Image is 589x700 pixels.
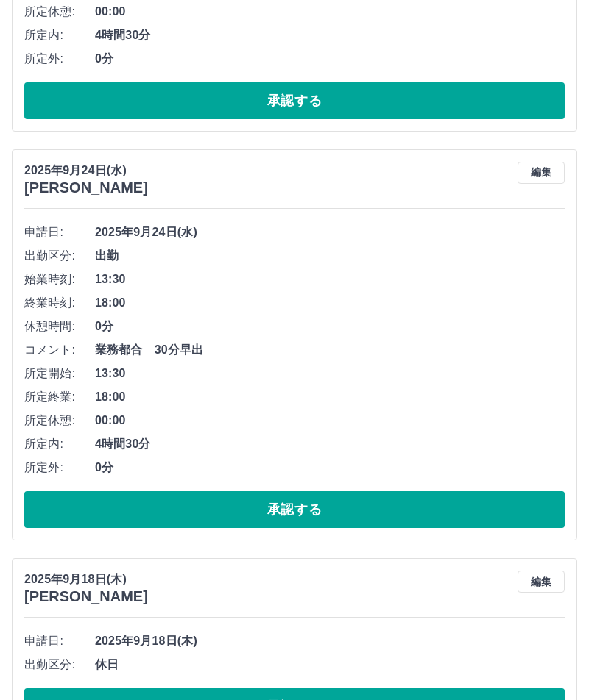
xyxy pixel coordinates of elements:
[24,271,95,288] span: 始業時刻:
[24,412,95,429] span: 所定休憩:
[95,294,565,312] span: 18:00
[24,3,95,21] span: 所定休憩:
[24,341,95,359] span: コメント:
[24,82,565,119] button: 承認する
[24,571,148,588] p: 2025年9月18日(木)
[95,26,565,44] span: 4時間30分
[95,412,565,429] span: 00:00
[24,632,95,650] span: 申請日:
[518,571,565,593] button: 編集
[24,435,95,453] span: 所定内:
[95,50,565,68] span: 0分
[24,388,95,406] span: 所定終業:
[95,365,565,382] span: 13:30
[24,294,95,312] span: 終業時刻:
[24,50,95,68] span: 所定外:
[24,656,95,674] span: 出勤区分:
[24,26,95,44] span: 所定内:
[95,341,565,359] span: 業務都合 30分早出
[95,656,565,674] span: 休日
[24,179,148,196] h3: [PERSON_NAME]
[95,247,565,265] span: 出勤
[95,388,565,406] span: 18:00
[24,318,95,335] span: 休憩時間:
[95,224,565,241] span: 2025年9月24日(水)
[24,247,95,265] span: 出勤区分:
[95,271,565,288] span: 13:30
[24,588,148,605] h3: [PERSON_NAME]
[95,632,565,650] span: 2025年9月18日(木)
[24,491,565,528] button: 承認する
[95,459,565,476] span: 0分
[24,224,95,241] span: 申請日:
[95,318,565,335] span: 0分
[24,459,95,476] span: 所定外:
[24,365,95,382] span: 所定開始:
[24,162,148,179] p: 2025年9月24日(水)
[95,435,565,453] span: 4時間30分
[518,162,565,184] button: 編集
[95,3,565,21] span: 00:00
